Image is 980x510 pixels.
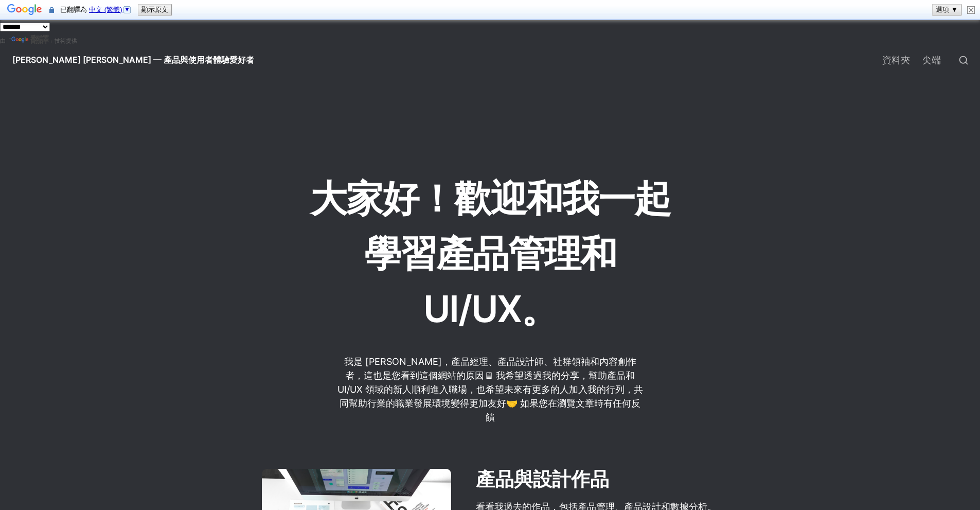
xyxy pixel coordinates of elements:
span: 中文 (繁體) [89,6,122,13]
font: [PERSON_NAME] [PERSON_NAME] — 產品與使用者體驗愛好者 [12,55,254,65]
button: 選項 ▼ [933,5,961,15]
a: 尖端 [916,46,947,75]
font: 產品與設計作品 [476,469,609,490]
span: 已翻譯為 [60,6,134,13]
img: Google 翻譯 [11,37,30,44]
a: 中文 (繁體) [89,6,132,13]
a: 資料夾 [876,46,916,75]
a: 翻譯 [11,34,49,45]
font: 資料夾 [882,55,910,65]
font: 尖端 [922,55,941,65]
font: 我是 [PERSON_NAME]，產品經理、產品設計師、社群領袖和內容創作者，這也是您看到這個網站的原因🖥 我希望透過我的分享，幫助產品和 UI/UX 領域的新人順利進入職場，也希望未來有更多的... [337,356,643,423]
font: 大家好！歡迎和我一起學習產品管理和 UI/UX。 [310,176,670,331]
img: 系統會透過安全連線將這個安全網頁的內容傳送至 Google 進行翻譯。 [49,6,54,14]
img: Google 翻譯 [7,3,42,17]
button: 顯示原文 [138,5,171,15]
a: [PERSON_NAME] [PERSON_NAME] — 產品與使用者體驗愛好者 [4,46,262,75]
img: 關閉 [967,6,975,14]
